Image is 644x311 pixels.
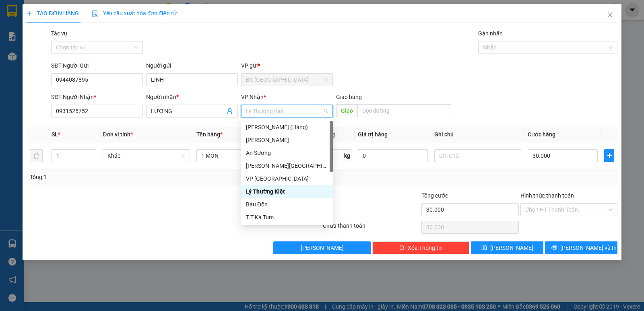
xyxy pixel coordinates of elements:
input: Dọc đường [357,104,452,117]
span: Tổng cước [421,192,448,199]
span: Đơn vị tính [103,131,133,138]
span: Tên hàng [196,131,223,138]
div: VP [GEOGRAPHIC_DATA] [246,174,328,183]
div: VP gửi [241,61,333,70]
button: printer[PERSON_NAME] và In [545,241,617,254]
div: [PERSON_NAME] [246,136,328,144]
button: plus [604,149,614,162]
span: plus [605,152,614,159]
div: An Sương [246,148,328,157]
label: Tác vụ [51,30,67,37]
span: [PERSON_NAME] và In [560,243,617,252]
span: Yêu cầu xuất hóa đơn điện tử [92,10,177,16]
div: Lý Thường Kiệt [246,187,328,196]
div: Dương Minh Châu [241,159,333,172]
div: Mỹ Hương (Hàng) [241,121,333,134]
span: [PERSON_NAME] [490,243,533,252]
button: deleteXóa Thông tin [372,241,469,254]
span: TẠO ĐƠN HÀNG [27,10,79,16]
div: SĐT Người Nhận [51,93,143,101]
input: 0 [358,149,428,162]
span: printer [551,245,557,251]
div: VP Tân Bình [241,172,333,185]
span: SL [52,131,58,138]
label: Hình thức thanh toán [520,192,574,199]
button: [PERSON_NAME] [273,241,370,254]
span: kg [343,149,351,162]
span: delete [399,245,405,251]
span: Lý Thường Kiệt [246,105,328,117]
div: [PERSON_NAME] (Hàng) [246,123,328,132]
div: [PERSON_NAME][GEOGRAPHIC_DATA] [246,161,328,170]
div: T.T Kà Tum [241,211,333,224]
div: Lý Thường Kiệt [241,185,333,198]
span: plus [27,10,32,16]
span: Khác [107,150,185,162]
div: SĐT Người Gửi [51,61,143,70]
img: icon [92,10,98,17]
span: BX Tân Châu [246,74,328,86]
button: save[PERSON_NAME] [471,241,543,254]
input: VD: Bàn, Ghế [196,149,283,162]
th: Ghi chú [431,127,524,142]
button: delete [30,149,43,162]
span: close [607,12,613,18]
div: Mỹ Hương [241,134,333,146]
button: Close [599,4,621,27]
div: Người gửi [146,61,238,70]
span: VP Nhận [241,94,264,100]
div: Bàu Đồn [241,198,333,211]
span: Giá trị hàng [358,131,388,138]
div: T.T Kà Tum [246,213,328,222]
div: An Sương [241,146,333,159]
span: Xóa Thông tin [408,243,443,252]
span: Giao [336,104,357,117]
div: Người nhận [146,93,238,101]
span: save [481,245,487,251]
input: Ghi Chú [434,149,521,162]
label: Gán nhãn [478,30,503,37]
div: Tổng: 1 [30,173,249,181]
div: Bàu Đồn [246,200,328,209]
span: [PERSON_NAME] [301,243,344,252]
div: Chưa thanh toán [322,221,421,235]
span: Cước hàng [528,131,555,138]
span: user-add [227,108,233,114]
span: Giao hàng [336,94,362,100]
